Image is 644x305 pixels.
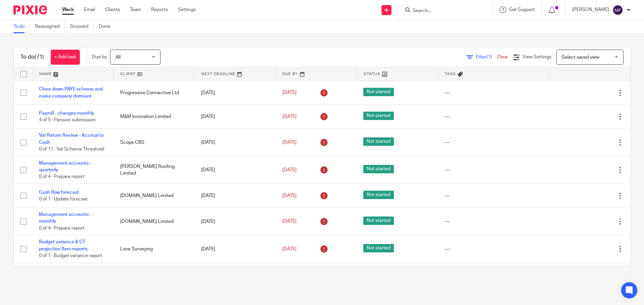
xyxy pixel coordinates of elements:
img: svg%3E [612,5,623,15]
td: [DATE] [194,263,276,287]
span: 0 of 4 · Prepare report [39,226,85,231]
span: 0 of 1 · Budget variance report [39,253,102,258]
td: [PERSON_NAME] Roofing Limited [113,156,195,184]
a: Settings [178,6,196,13]
span: Not started [363,165,394,173]
span: (71) [35,54,44,60]
span: (1) [487,55,492,59]
div: --- [445,246,542,252]
span: View Settings [522,55,551,59]
span: 0 of 4 · Prepare report [39,174,85,179]
span: Not started [363,244,394,252]
span: [DATE] [282,140,296,145]
span: Not started [363,112,394,120]
a: Clear [497,55,508,59]
p: [PERSON_NAME] [572,6,609,13]
td: M&M Innovation Limited [113,105,195,128]
a: Clients [105,6,120,13]
a: + Add task [51,50,80,65]
span: Select saved view [562,55,599,60]
a: To do [13,20,30,33]
td: Scope CBS [113,129,195,156]
a: Management accounts - quarterly [39,161,91,172]
td: [DATE] [194,81,276,105]
a: Payroll - changes monthly [39,111,94,116]
td: [DOMAIN_NAME] Limited [113,208,195,235]
td: [DATE] [194,208,276,235]
span: [DATE] [282,90,296,95]
a: Team [130,6,141,13]
div: --- [445,89,542,96]
td: [DATE] [194,129,276,156]
div: --- [445,192,542,199]
td: [DATE] [194,235,276,263]
div: --- [445,113,542,120]
td: Curevita Care Ltd [113,263,195,287]
a: Cash flow forecast [39,190,79,195]
span: [DATE] [282,219,296,224]
span: Filter [476,55,497,59]
span: Get Support [509,7,535,12]
td: Progressive Connective Ltd [113,81,195,105]
span: Not started [363,191,394,199]
td: [DATE] [194,156,276,184]
span: [DATE] [282,193,296,198]
span: [DATE] [282,114,296,119]
a: Reassigned [35,20,65,33]
h1: To do [20,54,44,61]
td: [DOMAIN_NAME] Limited [113,184,195,207]
p: Due by [92,54,107,60]
span: All [116,55,121,60]
a: Close down PAYE scheme and make company dormant [39,87,103,98]
span: [DATE] [282,168,296,172]
span: 4 of 5 · Pension submission [39,118,96,122]
a: Done [99,20,115,33]
img: Pixie [13,5,47,14]
a: Email [84,6,95,13]
span: Not started [363,137,394,146]
td: [DATE] [194,105,276,128]
div: --- [445,218,542,225]
div: --- [445,167,542,173]
a: Vat Return Review - Accrual to Cash [39,133,104,144]
span: Not started [363,217,394,225]
a: Management accounts - monthly [39,212,91,224]
td: Love Surveying [113,235,195,263]
a: Reports [151,6,168,13]
a: Budget variance & CT projection Xero reports [39,240,88,251]
span: 0 of 11 · Vat Scheme Threshold [39,147,104,151]
a: Snoozed [70,20,94,33]
td: [DATE] [194,184,276,207]
span: [DATE] [282,247,296,251]
a: Work [62,6,74,13]
span: 0 of 1 · Update forecast [39,197,88,201]
input: Search [412,8,472,14]
div: --- [445,139,542,146]
span: Not started [363,88,394,96]
span: Tags [445,72,456,76]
